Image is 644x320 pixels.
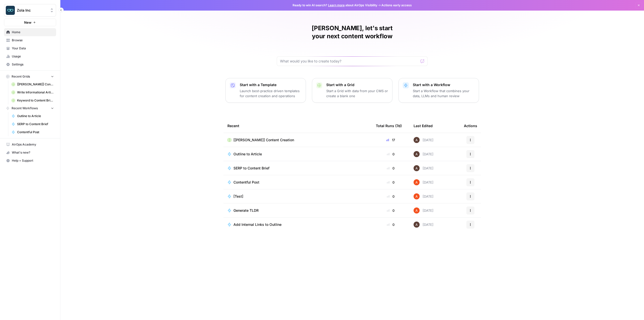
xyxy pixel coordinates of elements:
div: [DATE] [414,207,433,214]
a: SERP to Content Brief [227,166,368,171]
span: Add Internal Links to Outline [233,222,281,227]
a: Contentful Post [227,180,368,185]
span: Recent Grids [12,74,30,79]
div: [DATE] [414,151,433,157]
span: Browse [12,38,54,43]
span: Contentful Post [233,180,259,185]
div: [DATE] [414,179,433,185]
button: What's new? [4,149,56,157]
div: What's new? [4,149,56,156]
div: [DATE] [414,137,433,143]
div: 0 [376,208,406,213]
button: Recent Workflows [4,104,56,112]
a: [Test] [227,194,368,199]
a: Home [4,28,56,36]
button: Workspace: Zola Inc [4,4,56,17]
img: wtbmvrjo3qvncyiyitl6zoukl9gz [414,222,420,228]
div: Last Edited [414,119,433,133]
span: AirOps Academy [12,142,54,147]
button: Recent Grids [4,73,56,80]
a: Add Internal Links to Outline [227,222,368,227]
div: Actions [464,119,477,133]
a: AirOps Academy [4,140,56,149]
span: Contentful Post [17,130,54,134]
a: Outline to Article [9,112,56,120]
h1: [PERSON_NAME], let's start your next content workflow [277,24,428,40]
img: wtbmvrjo3qvncyiyitl6zoukl9gz [414,137,420,143]
a: Settings [4,60,56,68]
div: [DATE] [414,193,433,199]
button: Help + Support [4,157,56,165]
div: 0 [376,152,406,157]
span: Usage [12,54,54,59]
a: Learn more [328,3,345,7]
span: Zola Inc [17,8,47,13]
p: Launch best-practice driven templates for content creation and operations [240,88,302,98]
div: 0 [376,194,406,199]
a: Write Informational Article [9,88,56,96]
div: Total Runs (7d) [376,119,402,133]
p: Start with a Template [240,82,302,87]
div: Recent [227,119,368,133]
span: SERP to Content Brief [17,122,54,126]
div: 17 [376,137,406,143]
span: [Test] [233,194,243,199]
a: Keyword to Content Brief Grid [9,96,56,104]
span: Write Informational Article [17,90,54,95]
p: Start a Workflow that combines your data, LLMs and human review [413,88,475,98]
div: 0 [376,222,406,227]
img: cje7zb9ux0f2nqyv5qqgv3u0jxek [414,207,420,214]
button: Start with a WorkflowStart a Workflow that combines your data, LLMs and human review [398,78,479,103]
span: Generate TLDR [233,208,259,213]
span: Actions early access [381,3,412,8]
a: SERP to Content Brief [9,120,56,128]
a: [[PERSON_NAME]] Content Creation [227,137,368,143]
p: Start with a Grid [326,82,388,87]
span: New [24,20,31,25]
button: New [4,19,56,26]
a: Generate TLDR [227,208,368,213]
button: Start with a TemplateLaunch best-practice driven templates for content creation and operations [225,78,306,103]
img: cje7zb9ux0f2nqyv5qqgv3u0jxek [414,179,420,185]
div: [DATE] [414,222,433,228]
a: Usage [4,52,56,60]
span: Your Data [12,46,54,51]
div: 0 [376,180,406,185]
input: What would you like to create today? [280,59,418,64]
span: Help + Support [12,158,54,163]
p: Start a Grid with data from your CMS or create a blank one [326,88,388,98]
a: [[PERSON_NAME]] Content Creation [9,80,56,88]
span: Settings [12,62,54,67]
img: Zola Inc Logo [6,6,15,15]
span: Home [12,30,54,34]
a: Browse [4,36,56,44]
div: [DATE] [414,165,433,171]
span: [[PERSON_NAME]] Content Creation [17,82,54,87]
span: Outline to Article [17,114,54,118]
span: Keyword to Content Brief Grid [17,98,54,103]
span: Outline to Article [233,152,262,157]
div: 0 [376,166,406,171]
span: [[PERSON_NAME]] Content Creation [233,137,294,143]
img: cje7zb9ux0f2nqyv5qqgv3u0jxek [414,193,420,199]
p: Start with a Workflow [413,82,475,87]
span: Recent Workflows [12,106,38,111]
button: Start with a GridStart a Grid with data from your CMS or create a blank one [312,78,392,103]
img: wtbmvrjo3qvncyiyitl6zoukl9gz [414,165,420,171]
img: wtbmvrjo3qvncyiyitl6zoukl9gz [414,151,420,157]
span: SERP to Content Brief [233,166,269,171]
span: Ready to win AI search? about AirOps Visibility [293,3,377,8]
a: Outline to Article [227,152,368,157]
a: Your Data [4,44,56,52]
a: Contentful Post [9,128,56,136]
